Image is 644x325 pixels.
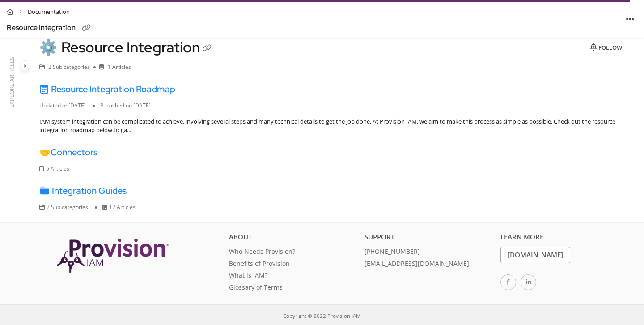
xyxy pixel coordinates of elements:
[229,282,358,295] a: Glossary of Terms
[583,40,630,55] button: Follow
[500,247,570,263] a: [DOMAIN_NAME]
[229,270,358,282] a: What is IAM?
[39,102,93,110] li: Updated on [DATE]
[28,5,70,18] span: Documentation
[7,57,16,108] div: EXPLORE ARTICLES
[39,165,76,173] li: 5 Articles
[7,21,76,34] div: Resource Integration
[39,185,127,197] a: Integration Guides
[364,259,493,271] a: [EMAIL_ADDRESS][DOMAIN_NAME]
[39,117,630,135] div: IAM system integration can be complicated to achieve, involving several steps and many technical ...
[500,232,629,247] div: Learn More
[39,146,51,158] span: 🤝
[57,239,169,273] img: Provision IAM Onboarding Platform
[95,203,142,211] li: 12 Articles
[7,5,13,18] a: Home
[39,63,93,72] li: 2 Sub categories
[364,247,493,259] a: [PHONE_NUMBER]
[39,146,97,158] a: 🤝Connectors
[39,203,95,211] li: 2 Sub categories
[20,60,30,71] button: Category toggle
[229,232,358,247] div: About
[229,259,358,271] a: Benefits of Provision
[229,247,358,259] a: Who Needs Provision?
[623,12,637,26] button: Article more options
[364,232,493,247] div: Support
[93,102,157,110] li: Published on [DATE]
[39,38,214,56] h1: Resource Integration
[200,42,214,56] button: Copy link of Resource Integration
[39,38,58,57] span: ⚙️
[39,83,175,95] a: Resource Integration Roadmap
[93,63,131,72] li: 1 Articles
[79,21,93,35] button: Copy link of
